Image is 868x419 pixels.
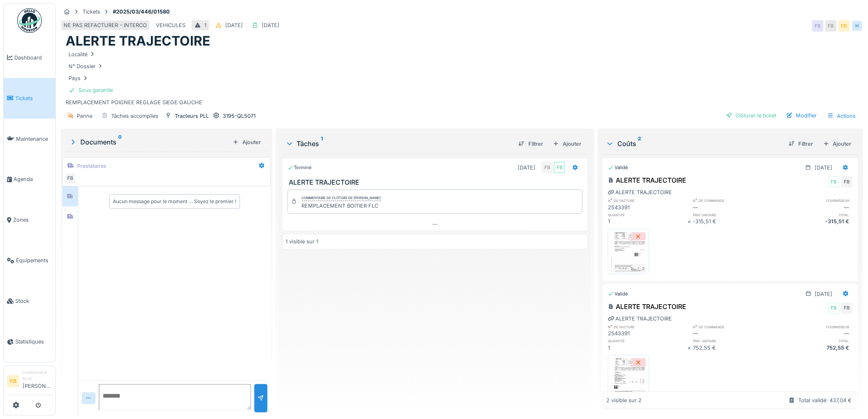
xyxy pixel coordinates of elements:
h6: prix unitaire [693,338,773,343]
li: FB [7,375,19,387]
div: Clôturer le ticket [723,110,780,121]
div: Documents [69,137,229,147]
div: — [773,204,853,211]
div: -315,51 € [693,218,773,225]
h6: quantité [608,212,688,218]
div: FB [541,162,553,173]
div: FB [841,176,853,188]
h6: n° de commande [693,324,773,330]
div: N° Dossier [69,62,104,70]
h6: n° de facture [608,198,688,203]
div: VEHICULES [156,21,185,29]
div: -315,51 € [773,218,853,225]
div: Filtrer [786,138,817,149]
div: Prestataires [77,162,106,170]
div: 2 visible sur 2 [606,396,642,404]
div: H [852,20,863,32]
h6: fournisseur [773,324,853,330]
span: Agenda [14,175,52,183]
div: Actions [824,110,860,122]
div: FB [838,20,850,32]
img: zjwy3i56d56r6ghjljcffcwbb5jh [610,231,647,272]
div: 1 [608,218,688,225]
div: 1 visible sur 1 [286,238,319,245]
div: ALERTE TRAJECTOIRE [608,315,672,323]
h6: n° de commande [693,198,773,203]
div: Sous garantie [78,86,113,94]
div: FB [841,302,853,314]
div: ALERTE TRAJECTOIRE [608,302,686,311]
div: Commentaire de clôture de [PERSON_NAME] [302,195,381,201]
span: Zones [13,216,52,224]
span: Maintenance [16,135,52,143]
div: Tickets [82,8,100,16]
h6: total [773,212,853,218]
a: FB Gestionnaire local[PERSON_NAME] [7,369,52,395]
a: Équipements [4,240,55,281]
a: Zones [4,200,55,240]
div: Ajouter [550,138,585,149]
div: Filtrer [515,138,546,149]
a: Statistiques [4,321,55,362]
div: REMPLACEMENT POIGNEE REGLAGE SIEGE GAUCHE [66,49,858,107]
div: FB [64,173,76,184]
sup: 0 [118,137,122,147]
h1: ALERTE TRAJECTOIRE [66,33,210,49]
div: 3195-QL5071 [223,112,256,120]
div: [DATE] [518,164,535,172]
div: [DATE] [815,164,833,172]
div: FB [828,176,840,188]
div: Validé [608,164,628,171]
div: × [688,344,693,352]
div: — [693,330,773,337]
div: ALERTE TRAJECTOIRE [608,188,672,196]
h6: total [773,338,853,343]
h6: fournisseur [773,198,853,203]
strong: #2025/03/446/01580 [110,8,173,16]
h6: quantité [608,338,688,343]
div: Validé [608,291,628,298]
div: Localité [69,50,96,58]
div: FB [828,302,840,314]
a: Maintenance [4,119,55,159]
div: 1 [204,21,206,29]
div: Modifier [783,110,820,121]
a: Stock [4,281,55,321]
div: 752,55 € [693,344,773,352]
div: 2543391 [608,330,688,337]
div: 2543391 [608,204,688,211]
span: Statistiques [15,338,52,346]
div: Ajouter [229,137,264,148]
sup: 1 [321,139,323,149]
span: Équipements [16,256,52,264]
sup: 2 [638,139,641,149]
h3: ALERTE TRAJECTOIRE [289,179,585,186]
div: [DATE] [262,21,279,29]
a: Tickets [4,78,55,119]
div: Terminé [288,164,312,171]
div: [DATE] [815,290,833,298]
div: 1 [608,344,688,352]
a: Dashboard [4,37,55,78]
span: Tickets [15,94,52,102]
img: Badge_color-CXgf-gQk.svg [17,8,42,33]
div: FB [812,20,824,32]
img: xjx9ewyomngwkh0gyo2w19y0vdb5 [610,357,647,398]
div: Total validé: 437,04 € [798,396,852,404]
div: FB [554,162,565,173]
div: Tâches [286,139,512,149]
div: Coûts [606,139,782,149]
h6: prix unitaire [693,212,773,218]
span: Dashboard [14,54,52,62]
div: — [693,204,773,211]
div: FB [825,20,837,32]
h6: n° de facture [608,324,688,330]
div: Aucun message pour le moment … Soyez le premier ! [113,198,236,205]
div: Panne [77,112,92,120]
div: 752,55 € [773,344,853,352]
a: Agenda [4,159,55,200]
div: ALERTE TRAJECTOIRE [608,175,686,185]
div: × [688,218,693,225]
li: [PERSON_NAME] [23,369,52,393]
div: — [773,330,853,337]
